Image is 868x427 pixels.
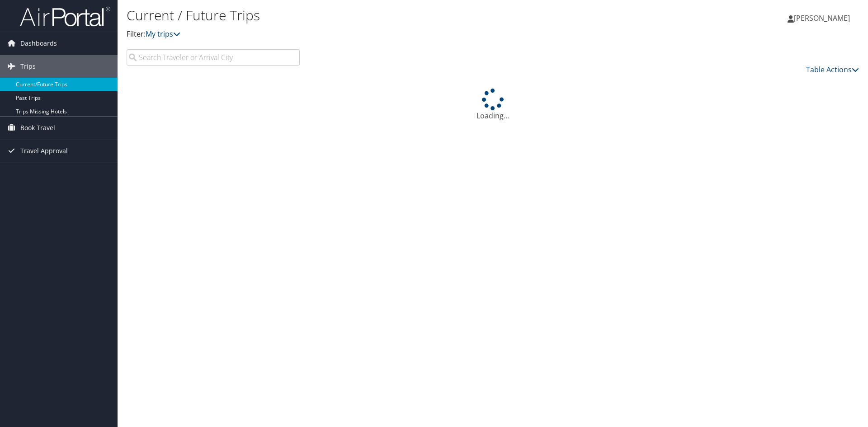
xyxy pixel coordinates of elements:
h1: Current / Future Trips [127,6,615,25]
a: My trips [146,29,180,39]
div: Loading... [127,89,859,121]
a: Table Actions [806,65,859,75]
span: Dashboards [20,32,57,55]
span: [PERSON_NAME] [794,13,850,23]
span: Travel Approval [20,140,68,162]
span: Book Travel [20,117,55,139]
span: Trips [20,55,36,78]
p: Filter: [127,28,615,40]
input: Search Traveler or Arrival City [127,49,300,66]
img: airportal-logo.png [20,6,110,27]
a: [PERSON_NAME] [788,5,859,32]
